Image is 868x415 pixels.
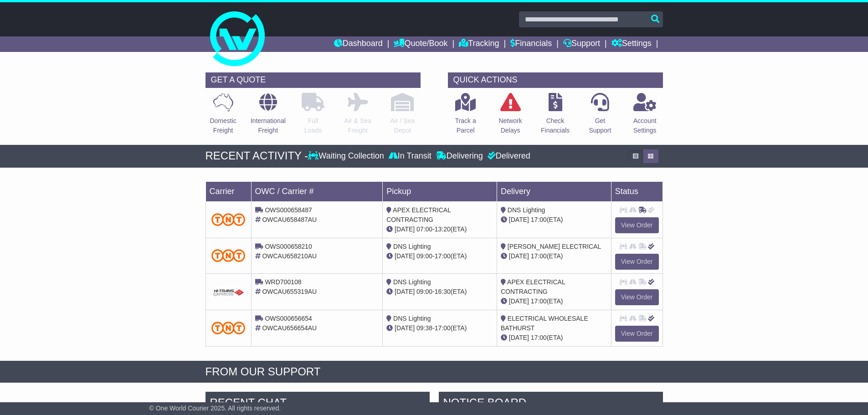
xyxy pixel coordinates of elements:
[211,249,246,261] img: TNT_Domestic.png
[509,297,529,305] span: [DATE]
[251,116,286,135] p: International Freight
[149,405,281,412] span: © One World Courier 2025. All rights reserved.
[434,151,485,161] div: Delivering
[393,278,431,286] span: DNS Lighting
[531,252,547,260] span: 17:00
[210,116,236,135] p: Domestic Freight
[265,243,312,250] span: OWS000658210
[455,92,477,140] a: Track aParcel
[211,322,246,334] img: TNT_Domestic.png
[386,225,493,234] div: - (ETA)
[509,216,529,223] span: [DATE]
[455,116,476,135] p: Track a Parcel
[509,334,529,341] span: [DATE]
[497,181,611,201] td: Delivery
[395,252,415,260] span: [DATE]
[611,181,663,201] td: Status
[508,206,545,214] span: DNS Lighting
[262,324,317,332] span: OWCAU656654AU
[615,326,659,342] a: View Order
[302,116,324,135] p: Full Loads
[393,315,431,322] span: DNS Lighting
[211,287,246,297] img: GetCarrierServiceDarkLogo
[209,92,236,140] a: DomesticFreight
[386,251,493,261] div: - (ETA)
[390,116,415,135] p: Air / Sea Depot
[383,181,497,201] td: Pickup
[435,225,451,233] span: 13:20
[211,213,246,225] img: TNT_Domestic.png
[510,36,552,52] a: Financials
[334,36,383,52] a: Dashboard
[563,36,600,52] a: Support
[251,181,383,201] td: OWC / Carrier #
[435,288,451,295] span: 16:30
[205,181,251,201] td: Carrier
[416,288,432,295] span: 09:00
[386,206,451,223] span: APEX ELECTRICAL CONTRACTING
[395,288,415,295] span: [DATE]
[393,243,431,250] span: DNS Lighting
[416,252,432,260] span: 09:00
[386,151,434,161] div: In Transit
[262,288,317,295] span: OWCAU655319AU
[509,252,529,260] span: [DATE]
[265,206,312,214] span: OWS000658487
[615,289,659,305] a: View Order
[386,287,493,297] div: - (ETA)
[541,116,570,135] p: Check Financials
[265,278,301,286] span: WRD700108
[508,243,601,250] span: [PERSON_NAME] ELECTRICAL
[531,216,547,223] span: 17:00
[615,254,659,270] a: View Order
[501,215,607,225] div: (ETA)
[205,149,308,163] div: RECENT ACTIVITY -
[395,324,415,332] span: [DATE]
[344,116,371,135] p: Air & Sea Freight
[205,365,663,379] div: FROM OUR SUPPORT
[589,116,611,135] p: Get Support
[416,324,432,332] span: 09:38
[501,278,565,295] span: APEX ELECTRICAL CONTRACTING
[386,323,493,333] div: - (ETA)
[498,116,522,135] p: Network Delays
[205,72,421,88] div: GET A QUOTE
[633,92,657,140] a: AccountSettings
[501,251,607,261] div: (ETA)
[531,297,547,305] span: 17:00
[308,151,386,161] div: Waiting Collection
[265,315,312,322] span: OWS000656654
[395,225,415,233] span: [DATE]
[540,92,570,140] a: CheckFinancials
[498,92,522,140] a: NetworkDelays
[615,217,659,233] a: View Order
[435,252,451,260] span: 17:00
[588,92,611,140] a: GetSupport
[448,72,663,88] div: QUICK ACTIONS
[611,36,652,52] a: Settings
[262,252,317,260] span: OWCAU658210AU
[531,334,547,341] span: 17:00
[501,315,588,332] span: ELECTRICAL WHOLESALE BATHURST
[501,297,607,306] div: (ETA)
[485,151,530,161] div: Delivered
[459,36,499,52] a: Tracking
[435,324,451,332] span: 17:00
[262,216,317,223] span: OWCAU658487AU
[250,92,286,140] a: InternationalFreight
[501,333,607,343] div: (ETA)
[394,36,447,52] a: Quote/Book
[633,116,657,135] p: Account Settings
[416,225,432,233] span: 07:00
